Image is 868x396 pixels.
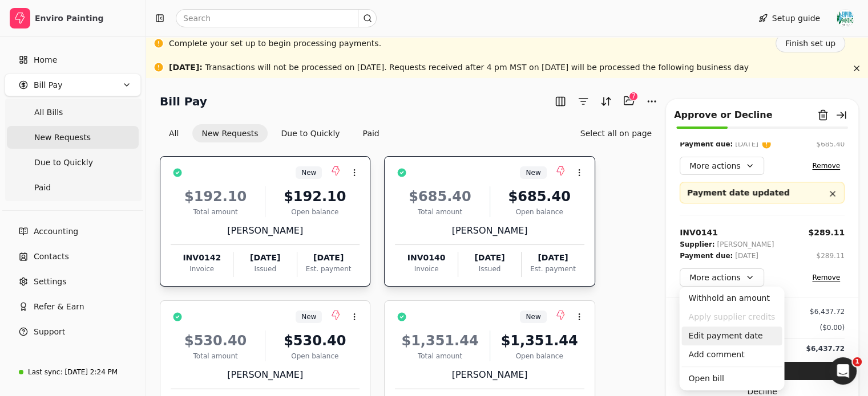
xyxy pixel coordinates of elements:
span: Support [34,326,65,338]
button: More actions [680,268,764,287]
iframe: Intercom live chat [829,357,857,385]
div: INV0140 [395,252,457,264]
div: $685.40 [395,186,485,207]
span: 1 [853,357,862,366]
div: [DATE] 2:24 PM [64,367,118,377]
button: Finish set up [776,34,845,52]
button: Remove [808,271,845,284]
div: Open bill [681,369,782,388]
span: Accounting [34,226,78,238]
div: Last sync: [28,367,62,377]
div: Open balance [495,207,584,217]
button: Apply supplier credits [681,308,782,326]
button: Support [5,320,141,343]
button: More [643,92,661,111]
button: Setup guide [749,9,829,27]
button: All [160,124,188,142]
div: $1,351.44 [495,330,584,351]
button: Sort [597,92,615,111]
span: New [301,168,316,178]
div: $1,351.44 [395,330,485,351]
a: Contacts [5,245,141,268]
div: Payment due: [680,250,733,262]
div: [DATE] [522,252,584,264]
div: $530.40 [171,330,260,351]
div: [DATE] [233,252,296,264]
div: Supplier: [680,239,714,250]
div: 7 [629,92,638,101]
span: Paid [34,182,51,194]
div: Total amount [171,207,260,217]
div: Transactions will not be processed on [DATE]. Requests received after 4 pm MST on [DATE] will be ... [169,62,749,74]
div: Issued [233,264,296,274]
div: Est. payment [297,264,360,274]
div: Open balance [270,207,360,217]
span: Settings [34,276,66,288]
a: Home [5,48,141,71]
div: Open balance [270,351,360,361]
button: More actions [680,157,764,175]
div: Add comment [681,345,782,364]
div: $289.11 [816,251,845,261]
button: Batch (7) [620,92,638,110]
span: Contacts [34,251,69,263]
span: Due to Quickly [34,157,93,169]
input: Search [176,9,377,27]
div: $6,437.72 [806,344,845,354]
span: Home [34,54,57,66]
div: More actions [679,287,784,390]
img: Enviro%20new%20Logo%20_RGB_Colour.jpg [836,9,854,27]
a: All Bills [7,101,139,124]
div: Open balance [495,351,584,361]
span: New [526,312,540,322]
div: [PERSON_NAME] [717,239,774,250]
div: INV0141 [680,227,718,239]
a: Accounting [5,220,141,243]
button: New Requests [192,124,267,142]
div: Complete your set up to begin processing payments. [169,38,381,50]
span: Bill Pay [34,79,62,91]
div: [DATE] [735,250,758,262]
p: Payment date updated [687,187,821,198]
a: Settings [5,270,141,293]
div: Withhold an amount [681,289,782,308]
button: $289.11 [808,227,845,239]
button: Remove [808,159,845,173]
div: Payment due: [680,138,733,150]
div: Est. payment [522,264,584,274]
div: Total amount [395,207,485,217]
div: Invoice [171,264,233,274]
div: $192.10 [171,186,260,207]
div: [DATE] [735,138,758,150]
span: New [301,312,316,322]
button: $289.11 [816,250,845,262]
div: [PERSON_NAME] [395,224,584,238]
div: INV0142 [171,252,233,264]
h2: Bill Pay [160,92,207,111]
span: Refer & Earn [34,301,84,313]
div: $685.40 [495,186,584,207]
div: [DATE] [297,252,360,264]
div: [PERSON_NAME] [171,224,360,238]
div: [PERSON_NAME] [171,368,360,382]
span: New Requests [34,132,91,144]
div: [DATE] [458,252,521,264]
button: $685.40 [816,138,845,150]
div: Invoice [395,264,457,274]
button: Bill Pay [5,74,141,96]
button: Due to Quickly [272,124,349,142]
span: All Bills [34,107,63,119]
div: $192.10 [270,186,360,207]
div: Total amount [395,351,485,361]
span: [DATE] : [169,63,203,72]
div: Enviro Painting [35,13,136,24]
a: New Requests [7,126,139,149]
a: Paid [7,176,139,199]
div: Issued [458,264,521,274]
a: Last sync:[DATE] 2:24 PM [5,362,141,382]
span: New [526,168,540,178]
div: ($0.00) [819,322,845,333]
div: Approve or Decline [674,108,772,122]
